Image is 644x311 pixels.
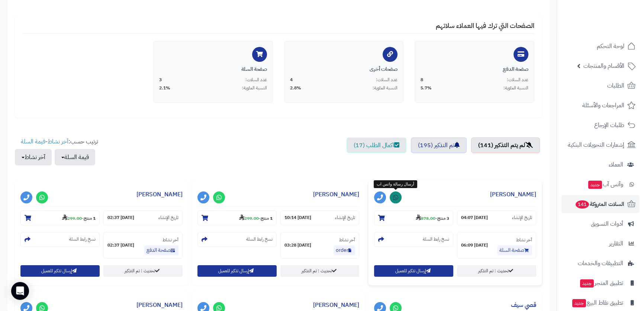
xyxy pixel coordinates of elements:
[313,190,359,199] a: [PERSON_NAME]
[561,156,640,174] a: العملاء
[607,80,624,91] span: الطلبات
[22,22,534,34] h4: الصفحات التي ترك فيها العملاء سلاتهم
[239,215,259,222] strong: 299.00
[48,137,68,146] a: آخر نشاط
[516,237,532,243] small: آخر نشاط
[597,41,624,51] span: لوحة التحكم
[421,85,432,91] span: 5.7%
[507,77,528,83] span: عدد السلات:
[103,265,183,277] a: تحديث : تم التذكير
[561,274,640,292] a: تطبيق المتجرجديد
[21,137,45,146] a: قيمة السلة
[594,120,624,130] span: طلبات الإرجاع
[197,265,277,277] button: إرسال تذكير للعميل
[568,140,624,150] span: إشعارات التحويلات البنكية
[55,149,95,165] button: قيمة السلة
[561,254,640,272] a: التطبيقات والخدمات
[290,85,301,91] span: 2.8%
[84,215,96,222] strong: 1 منتج
[561,215,640,233] a: أدوات التسويق
[11,282,29,300] div: Open Intercom Messenger
[561,175,640,193] a: وآتس آبجديد
[290,66,398,73] div: صفحات أخرى
[561,136,640,154] a: إشعارات التحويلات البنكية
[313,301,359,310] a: [PERSON_NAME]
[503,85,528,91] span: النسبة المئوية:
[561,37,640,55] a: لوحة التحكم
[461,242,488,248] strong: [DATE] 06:09
[561,195,640,213] a: السلات المتروكة141
[374,180,417,188] div: أرسال رسالة واتس اب
[284,242,311,248] strong: [DATE] 03:28
[20,232,100,247] section: نسخ رابط السلة
[20,265,100,277] button: إرسال تذكير للعميل
[591,219,623,229] span: أدوات التسويق
[461,215,488,221] strong: [DATE] 04:07
[239,214,273,222] small: -
[136,301,183,310] a: [PERSON_NAME]
[136,190,183,199] a: [PERSON_NAME]
[580,279,594,288] span: جديد
[242,85,267,91] span: النسبة المئوية:
[512,215,532,221] small: تاريخ الإنشاء
[107,215,134,221] strong: [DATE] 02:37
[421,77,423,83] span: 8
[457,265,536,277] a: تحديث : تم التذكير
[69,236,96,242] small: نسخ رابط السلة
[197,210,277,225] section: 1 منتج-299.00
[339,237,355,243] small: آخر نشاط
[593,19,637,35] img: logo-2.png
[373,85,397,91] span: النسبة المئوية:
[416,215,435,222] strong: 878.00
[20,210,100,225] section: 1 منتج-299.00
[162,237,178,243] small: آخر نشاط
[576,200,589,209] span: 141
[376,77,397,83] span: عدد السلات:
[159,77,162,83] span: 3
[411,137,467,153] a: تم التذكير (195)
[609,159,623,170] span: العملاء
[587,179,623,190] span: وآتس آب
[421,66,528,73] div: صفحة الدفع
[347,137,406,153] a: اكمال الطلب (17)
[490,190,536,199] a: [PERSON_NAME]
[578,258,623,269] span: التطبيقات والخدمات
[579,278,623,288] span: تطبيق المتجر
[374,232,453,247] section: نسخ رابط السلة
[423,236,449,242] small: نسخ رابط السلة
[246,236,273,242] small: نسخ رابط السلة
[471,137,540,153] a: لم يتم التذكير (141)
[15,137,98,165] ul: ترتيب حسب: -
[15,149,52,165] button: آخر نشاط
[609,238,623,249] span: التقارير
[582,100,624,111] span: المراجعات والأسئلة
[511,301,536,310] a: قصي سيف
[107,242,134,248] strong: [DATE] 02:37
[62,215,82,222] strong: 299.00
[437,215,449,222] strong: 3 منتج
[416,214,449,222] small: -
[561,116,640,134] a: طلبات الإرجاع
[374,210,453,225] section: 3 منتج-878.00
[62,214,96,222] small: -
[575,199,624,209] span: السلات المتروكة
[280,265,360,277] a: تحديث : تم التذكير
[144,245,178,255] a: صفحة الدفع
[588,181,602,189] span: جديد
[561,96,640,114] a: المراجعات والأسئلة
[290,77,293,83] span: 4
[571,298,623,308] span: تطبيق نقاط البيع
[335,215,355,221] small: تاريخ الإنشاء
[261,215,273,222] strong: 1 منتج
[561,235,640,253] a: التقارير
[159,66,267,73] div: صفحة السلة
[284,215,311,221] strong: [DATE] 10:14
[561,77,640,95] a: الطلبات
[197,232,277,247] section: نسخ رابط السلة
[159,85,170,91] span: 2.1%
[245,77,267,83] span: عدد السلات:
[374,265,453,277] button: إرسال تذكير للعميل
[583,61,624,71] span: الأقسام والمنتجات
[497,245,532,255] a: صفحة السلة
[334,245,355,255] a: order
